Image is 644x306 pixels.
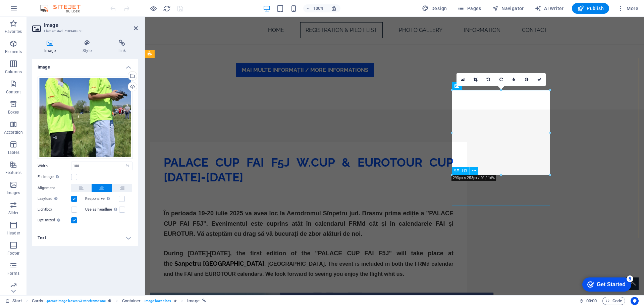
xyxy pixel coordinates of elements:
[174,299,177,303] i: Element contains an animation
[163,5,171,12] i: Reload page
[38,195,71,203] label: Lazyload
[7,251,19,256] p: Footer
[462,169,467,173] span: H3
[631,297,639,305] button: Usercentrics
[7,150,19,155] p: Tables
[202,299,206,303] i: This element is linked
[422,5,447,12] span: Design
[532,3,567,14] button: AI Writer
[591,298,592,303] span: :
[469,73,482,86] a: Crop mode
[458,5,481,12] span: Pages
[32,59,138,71] h4: Image
[85,206,119,214] label: Use as headline
[533,73,546,86] a: Confirm ( Ctrl ⏎ )
[313,4,324,12] h6: 100%
[457,73,469,86] a: Select files from the file manager, stock photos, or upload file(s)
[38,164,71,168] label: Width
[38,206,71,214] label: Lightbox
[38,184,71,192] label: Alignment
[455,3,484,14] button: Pages
[85,195,119,203] label: Responsive
[605,297,622,305] span: Code
[586,297,597,305] span: 00 00
[331,5,337,11] i: On resize automatically adjust zoom level to fit chosen device.
[577,5,604,12] span: Publish
[7,230,20,236] p: Header
[163,4,171,12] button: reload
[572,3,609,14] button: Publish
[492,5,524,12] span: Navigator
[70,40,106,54] h4: Style
[149,4,157,12] button: Click here to leave preview mode and continue editing
[5,49,22,54] p: Elements
[8,110,19,115] p: Boxes
[535,5,564,12] span: AI Writer
[495,73,507,86] a: Rotate right 90°
[5,3,54,17] div: Get Started 5 items remaining, 0% complete
[520,73,533,86] a: Greyscale
[602,297,625,305] button: Code
[5,69,22,75] p: Columns
[5,29,22,34] p: Favorites
[39,4,89,12] img: Editor Logo
[50,1,56,8] div: 5
[614,3,641,14] button: More
[46,297,106,305] span: . preset-image-boxes-v3-wireframe-one
[419,3,450,14] div: Design (Ctrl+Alt+Y)
[38,173,71,181] label: Fit image
[507,73,520,86] a: Blur
[20,7,49,13] div: Get Started
[187,297,199,305] span: Click to select. Double-click to edit
[44,28,124,34] h3: Element #ed-718340850
[7,190,20,195] p: Images
[122,297,141,305] span: Click to select. Double-click to edit
[144,297,171,305] span: . image-boxes-box
[8,210,19,216] p: Slider
[106,40,138,54] h4: Link
[303,4,327,12] button: 100%
[38,216,71,224] label: Optimized
[32,297,43,305] span: Click to select. Double-click to edit
[5,170,21,175] p: Features
[617,5,638,12] span: More
[489,3,527,14] button: Navigator
[32,230,138,246] h4: Text
[7,271,19,276] p: Forms
[4,130,23,135] p: Accordion
[5,297,22,305] a: Click to cancel selection. Double-click to open Pages
[482,73,495,86] a: Rotate left 90°
[419,3,450,14] button: Design
[6,89,21,95] p: Content
[44,22,138,28] h2: Image
[32,40,70,54] h4: Image
[108,299,111,303] i: This element is a customizable preset
[579,297,597,305] h6: Session time
[38,77,132,159] div: Pilots-Tbw3AQiVH5GuYfvbIsxQmw.png
[32,297,206,305] nav: breadcrumb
